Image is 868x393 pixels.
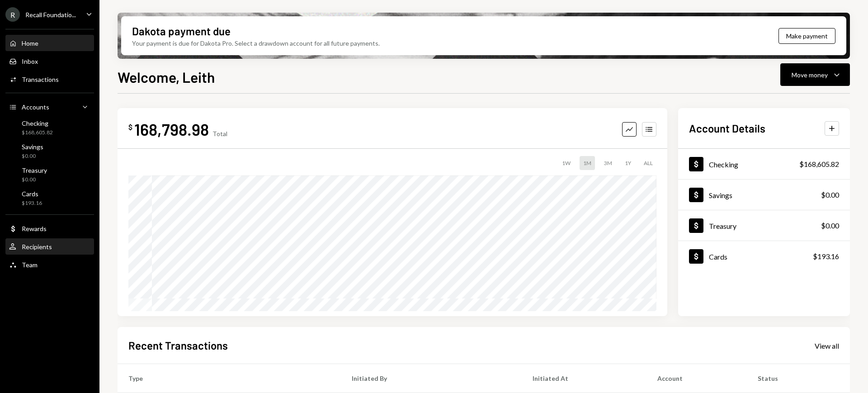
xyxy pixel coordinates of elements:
th: Initiated By [341,364,522,393]
div: Dakota payment due [132,24,231,38]
a: Treasury$0.00 [5,164,94,185]
a: View all [815,341,839,350]
div: Total [212,130,227,137]
div: Savings [22,143,43,151]
div: Recall Foundatio... [25,11,76,19]
div: $0.00 [22,152,43,160]
button: Make payment [778,28,835,44]
div: $168,605.82 [22,129,53,137]
th: Type [118,364,341,393]
div: 168,798.98 [134,119,209,139]
h2: Account Details [689,121,765,136]
div: $0.00 [821,220,839,231]
div: Savings [709,191,732,199]
div: $0.00 [821,189,839,200]
div: 1M [580,156,595,170]
div: 1Y [621,156,635,170]
div: Treasury [22,166,47,174]
h2: Recent Transactions [128,338,228,353]
a: Accounts [5,99,94,115]
div: $ [128,123,132,132]
a: Checking$168,605.82 [5,117,94,138]
div: $168,605.82 [799,159,839,170]
div: Treasury [709,222,736,230]
div: 3M [600,156,616,170]
a: Rewards [5,220,94,237]
div: $193.16 [813,251,839,262]
div: Checking [22,119,53,127]
div: Your payment is due for Dakota Pro. Select a drawdown account for all future payments. [132,38,380,48]
a: Cards$193.16 [678,241,850,271]
button: Move money [780,63,850,86]
div: Cards [709,252,727,261]
div: ALL [640,156,656,170]
a: Team [5,256,94,273]
div: Recipients [22,243,52,251]
div: Cards [22,190,42,198]
h1: Welcome, Leith [118,68,215,86]
a: Inbox [5,53,94,69]
div: Transactions [22,76,59,83]
div: R [5,7,20,22]
th: Account [646,364,747,393]
div: $0.00 [22,176,47,184]
a: Savings$0.00 [5,140,94,162]
th: Status [747,364,850,393]
div: $193.16 [22,199,42,207]
a: Recipients [5,238,94,255]
div: Checking [709,160,738,169]
a: Cards$193.16 [5,187,94,209]
a: Treasury$0.00 [678,210,850,241]
div: Inbox [22,57,38,65]
div: 1W [558,156,574,170]
div: Team [22,261,38,269]
div: Rewards [22,225,47,232]
a: Checking$168,605.82 [678,149,850,179]
div: Move money [792,70,828,80]
a: Home [5,35,94,51]
div: Home [22,39,38,47]
div: Accounts [22,103,49,111]
th: Initiated At [522,364,646,393]
a: Transactions [5,71,94,87]
div: View all [815,341,839,350]
a: Savings$0.00 [678,180,850,210]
